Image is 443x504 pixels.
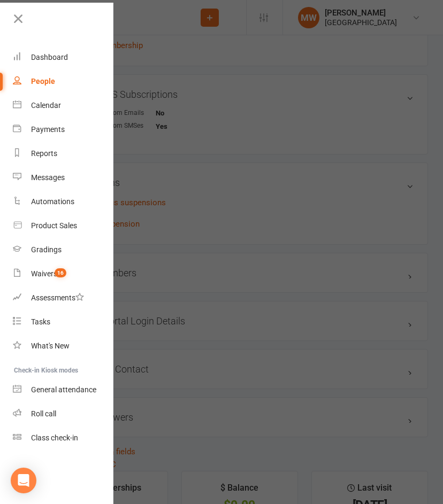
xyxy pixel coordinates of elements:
[31,173,65,182] div: Messages
[13,69,114,94] a: People
[31,317,50,326] div: Tasks
[31,409,56,418] div: Roll call
[13,286,114,310] a: Assessments
[55,268,66,277] span: 16
[13,118,114,142] a: Payments
[31,342,70,350] div: What's New
[13,262,114,286] a: Waivers 16
[31,269,57,278] div: Waivers
[13,142,114,166] a: Reports
[13,45,114,69] a: Dashboard
[13,238,114,262] a: Gradings
[31,197,74,206] div: Automations
[13,214,114,238] a: Product Sales
[13,94,114,118] a: Calendar
[31,293,84,302] div: Assessments
[31,77,55,86] div: People
[31,221,77,230] div: Product Sales
[13,190,114,214] a: Automations
[13,310,114,334] a: Tasks
[13,402,114,426] a: Roll call
[31,433,78,442] div: Class check-in
[13,426,114,450] a: Class kiosk mode
[13,378,114,402] a: General attendance kiosk mode
[31,53,68,61] div: Dashboard
[11,468,36,493] div: Open Intercom Messenger
[31,101,61,110] div: Calendar
[31,149,57,158] div: Reports
[13,334,114,358] a: What's New
[31,385,96,394] div: General attendance
[31,245,62,254] div: Gradings
[31,125,65,134] div: Payments
[13,166,114,190] a: Messages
